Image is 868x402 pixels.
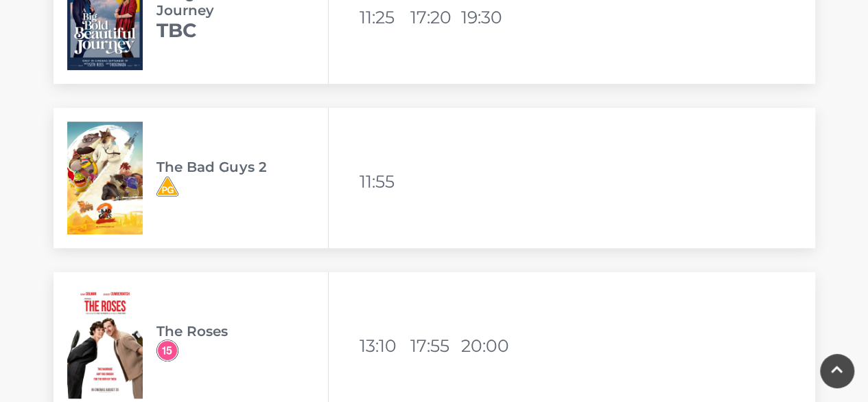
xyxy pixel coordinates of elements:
[156,323,328,339] h3: The Roses
[360,165,408,198] li: 11:55
[156,19,328,42] h2: TBC
[461,329,509,362] li: 20:00
[461,1,509,34] li: 19:30
[360,1,408,34] li: 11:25
[410,1,458,34] li: 17:20
[156,159,328,175] h3: The Bad Guys 2
[410,329,458,362] li: 17:55
[360,329,408,362] li: 13:10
